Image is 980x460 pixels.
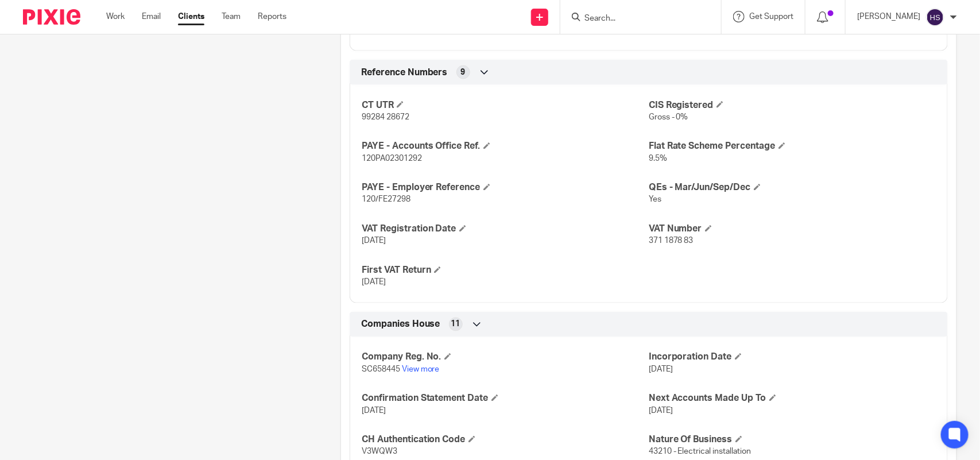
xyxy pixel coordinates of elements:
[361,319,440,331] span: Companies House
[649,351,936,364] h4: Incorporation Date
[362,366,400,374] span: SC658445
[649,393,936,405] h4: Next Accounts Made Up To
[142,11,161,22] a: Email
[649,366,673,374] span: [DATE]
[23,9,80,25] img: Pixie
[451,319,460,330] span: 11
[362,448,397,456] span: V3WQW3
[362,237,386,245] span: [DATE]
[258,11,286,22] a: Reports
[362,407,386,415] span: [DATE]
[362,265,649,277] h4: First VAT Return
[362,434,649,446] h4: CH Authentication Code
[649,223,936,235] h4: VAT Number
[649,114,688,122] span: Gross - 0%
[749,13,793,21] span: Get Support
[362,182,649,194] h4: PAYE - Employer Reference
[362,351,649,364] h4: Company Reg. No.
[178,11,204,22] a: Clients
[402,366,440,374] a: View more
[106,11,125,22] a: Work
[649,196,661,204] span: Yes
[361,67,448,79] span: Reference Numbers
[362,99,649,111] h4: CT UTR
[649,155,667,163] span: 9.5%
[649,99,936,111] h4: CIS Registered
[362,141,649,153] h4: PAYE - Accounts Office Ref.
[461,67,466,78] span: 9
[222,11,241,22] a: Team
[649,407,673,415] span: [DATE]
[649,448,752,456] span: 43210 - Electrical installation
[926,8,944,26] img: svg%3E
[362,196,410,204] span: 120/FE27298
[362,155,422,163] span: 120PA02301292
[362,114,409,122] span: 99284 28672
[362,279,386,287] span: [DATE]
[362,223,649,235] h4: VAT Registration Date
[649,182,936,194] h4: QEs - Mar/Jun/Sep/Dec
[649,237,694,245] span: 371 1878 83
[857,11,920,22] p: [PERSON_NAME]
[649,141,936,153] h4: Flat Rate Scheme Percentage
[583,14,687,24] input: Search
[649,434,936,446] h4: Nature Of Business
[362,393,649,405] h4: Confirmation Statement Date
